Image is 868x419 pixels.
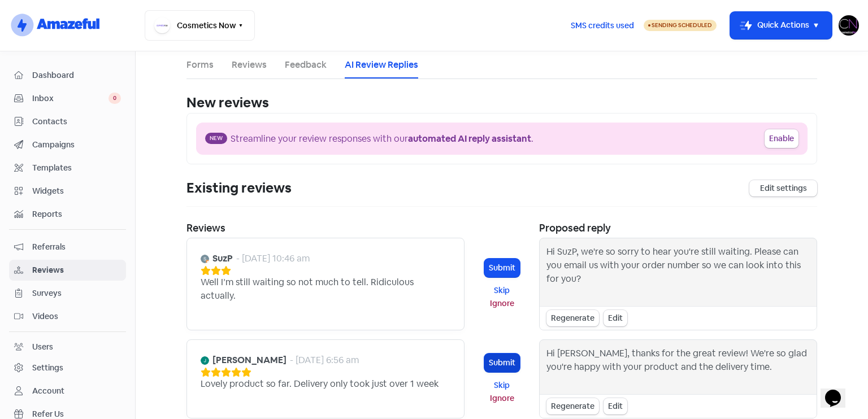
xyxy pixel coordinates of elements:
span: New [205,133,227,144]
a: Surveys [9,283,126,304]
a: Referrals [9,237,126,257]
a: Dashboard [9,65,126,86]
img: Avatar [201,356,209,365]
div: Streamline your review responses with our . [231,132,533,146]
b: [PERSON_NAME] [212,353,287,367]
a: Contacts [9,111,126,132]
button: Submit [484,353,520,372]
a: Templates [9,158,126,178]
b: SuzP [212,252,233,265]
span: Templates [32,162,121,174]
div: Proposed reply [539,220,817,235]
div: Edit [604,310,627,326]
img: User [839,15,859,36]
span: Reports [32,208,121,220]
span: SMS credits used [571,20,634,32]
div: Users [32,341,53,353]
div: - [DATE] 10:46 am [236,252,310,265]
div: Hi SuzP, we're so sorry to hear you're still waiting. Please can you email us with your order num... [546,245,810,299]
a: Edit settings [749,180,817,197]
button: Submit [484,259,520,277]
span: Inbox [32,93,108,104]
button: Cosmetics Now [145,10,255,41]
div: Edit [604,398,627,414]
button: Ignore [484,297,520,310]
span: Videos [32,311,121,322]
img: Avatar [201,255,209,263]
div: Hi [PERSON_NAME], thanks for the great review! We're so glad you're happy with your product and t... [546,347,810,387]
div: Existing reviews [186,178,292,198]
a: Reviews [232,58,267,72]
div: Regenerate [546,398,599,414]
button: Enable [765,129,798,148]
span: 0 [108,93,121,104]
a: Users [9,337,126,357]
button: Skip [484,379,520,392]
div: - [DATE] 6:56 am [290,353,359,367]
span: Sending Scheduled [652,21,712,29]
div: Account [32,385,64,397]
span: Campaigns [32,139,121,151]
button: Quick Actions [730,12,832,39]
div: Well I’m still waiting so not much to tell. Ridiculous actually. [201,276,450,303]
a: Account [9,381,126,401]
a: Videos [9,306,126,327]
div: Regenerate [546,310,599,326]
a: Sending Scheduled [644,19,717,32]
a: AI Review Replies [345,58,418,72]
span: Contacts [32,116,121,128]
button: Skip [484,284,520,297]
span: Reviews [32,264,121,276]
div: Reviews [186,220,465,235]
div: Lovely product so far. Delivery only took just over 1 week [201,377,439,391]
a: Feedback [285,58,327,72]
span: Dashboard [32,69,121,81]
iframe: chat widget [821,374,857,408]
button: Ignore [484,392,520,405]
a: SMS credits used [561,19,644,30]
span: Referrals [32,241,121,253]
a: Reviews [9,260,126,281]
b: automated AI reply assistant [408,133,531,145]
span: Widgets [32,185,121,197]
a: Forms [186,58,214,72]
a: Widgets [9,181,126,202]
div: Settings [32,362,63,374]
div: New reviews [186,93,817,113]
a: Reports [9,204,126,225]
a: Settings [9,357,126,378]
span: Surveys [32,287,121,299]
a: Campaigns [9,134,126,155]
a: Inbox 0 [9,88,126,109]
